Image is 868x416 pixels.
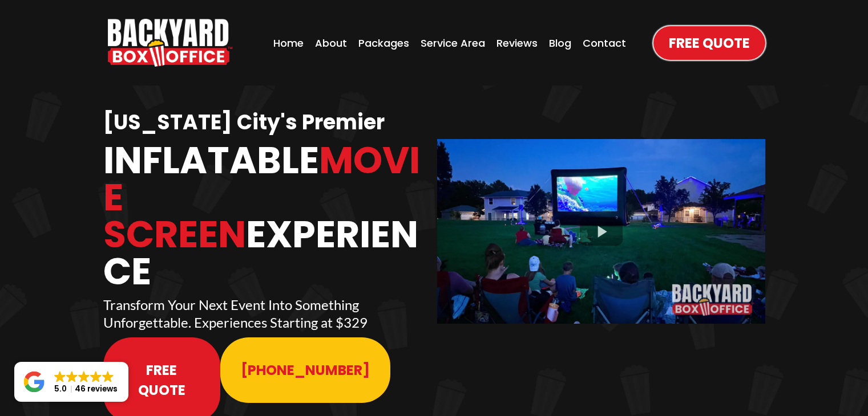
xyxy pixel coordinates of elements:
[108,19,232,67] a: https://www.backyardboxoffice.com
[579,32,629,54] a: Contact
[220,337,390,403] a: 913-214-1202
[241,360,370,380] span: [PHONE_NUMBER]
[493,32,541,54] a: Reviews
[103,296,431,331] p: Transform Your Next Event Into Something Unforgettable. Experiences Starting at $329
[669,33,750,53] span: Free Quote
[103,109,431,136] h1: [US_STATE] City's Premier
[103,134,420,260] span: Movie Screen
[270,32,307,54] a: Home
[108,19,232,67] img: Backyard Box Office
[124,360,200,400] span: Free Quote
[653,26,765,60] a: Free Quote
[546,32,575,54] a: Blog
[355,32,413,54] a: Packages
[103,142,431,290] h1: Inflatable Experience
[14,362,128,402] a: Close GoogleGoogleGoogleGoogleGoogle 5.046 reviews
[312,32,350,54] a: About
[417,32,488,54] a: Service Area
